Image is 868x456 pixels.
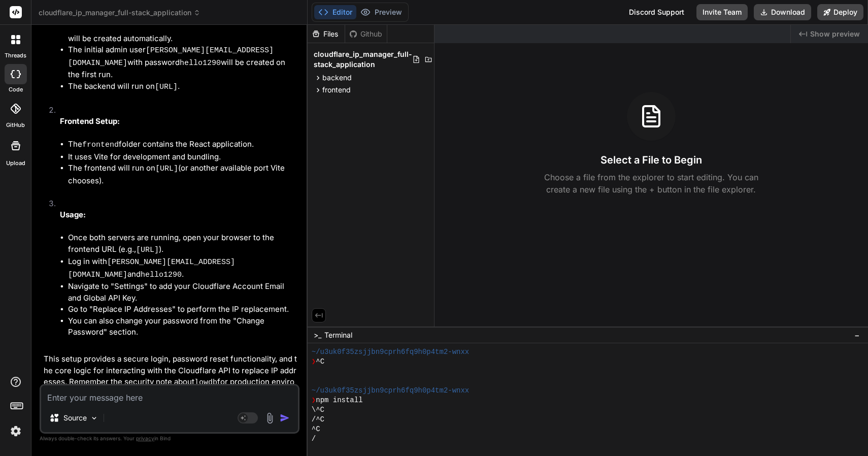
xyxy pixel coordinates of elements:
[324,330,352,340] span: Terminal
[314,330,321,340] span: >_
[312,396,316,405] span: ❯
[68,304,297,315] li: Go to "Replace IP Addresses" to perform the IP replacement.
[68,151,297,163] li: It uses Vite for development and bundling.
[68,258,235,279] code: [PERSON_NAME][EMAIL_ADDRESS][DOMAIN_NAME]
[852,327,862,343] button: −
[39,8,201,18] span: cloudflare_ip_manager_full-stack_application
[136,435,154,441] span: privacy
[312,357,316,367] span: ❯
[312,415,324,425] span: /^C
[280,413,290,423] img: icon
[316,396,362,405] span: npm install
[312,386,469,396] span: ~/u3uk0f35zsjjbn9cprh6fq9h0p4tm2-wnxx
[180,59,221,68] code: hello1290
[194,378,217,387] code: lowdb
[308,29,345,39] div: Files
[63,413,87,423] p: Source
[356,5,406,19] button: Preview
[82,141,119,149] code: frontend
[538,171,765,196] p: Choose a file from the explorer to start editing. You can create a new file using the + button in...
[68,281,297,304] li: Navigate to "Settings" to add your Cloudflare Account Email and Global API Key.
[90,414,98,422] img: Pick Models
[68,232,297,256] li: Once both servers are running, open your browser to the frontend URL (e.g., ).
[696,4,748,20] button: Invite Team
[345,29,387,39] div: Github
[817,4,863,20] button: Deploy
[155,165,178,173] code: [URL]
[264,412,276,424] img: attachment
[322,73,352,83] span: backend
[68,162,297,186] li: The frontend will run on (or another available port Vite chooses).
[6,159,25,168] label: Upload
[314,5,356,19] button: Editor
[312,425,320,434] span: ^C
[9,85,23,94] label: code
[141,271,182,279] code: hello1290
[312,434,316,444] span: /
[623,4,690,20] div: Discord Support
[60,210,86,219] strong: Usage:
[854,330,860,340] span: −
[40,434,299,443] p: Always double-check its answers. Your in Bind
[810,29,860,39] span: Show preview
[68,315,297,338] li: You can also change your password from the "Change Password" section.
[44,353,297,400] p: This setup provides a secure login, password reset functionality, and the core logic for interact...
[68,46,274,68] code: [PERSON_NAME][EMAIL_ADDRESS][DOMAIN_NAME]
[68,81,297,93] li: The backend will run on .
[314,49,412,70] span: cloudflare_ip_manager_full-stack_application
[312,405,324,415] span: \^C
[316,357,324,367] span: ^C
[136,246,159,254] code: [URL]
[155,83,178,91] code: [URL]
[60,116,120,126] strong: Frontend Setup:
[322,85,351,95] span: frontend
[6,121,25,129] label: GitHub
[5,51,26,60] label: threads
[7,422,24,440] img: settings
[600,153,702,167] h3: Select a File to Begin
[754,4,811,20] button: Download
[68,139,297,151] li: The folder contains the React application.
[68,256,297,281] li: Log in with and .
[312,347,469,357] span: ~/u3uk0f35zsjjbn9cprh6fq9h0p4tm2-wnxx
[68,44,297,81] li: The initial admin user with password will be created on the first run.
